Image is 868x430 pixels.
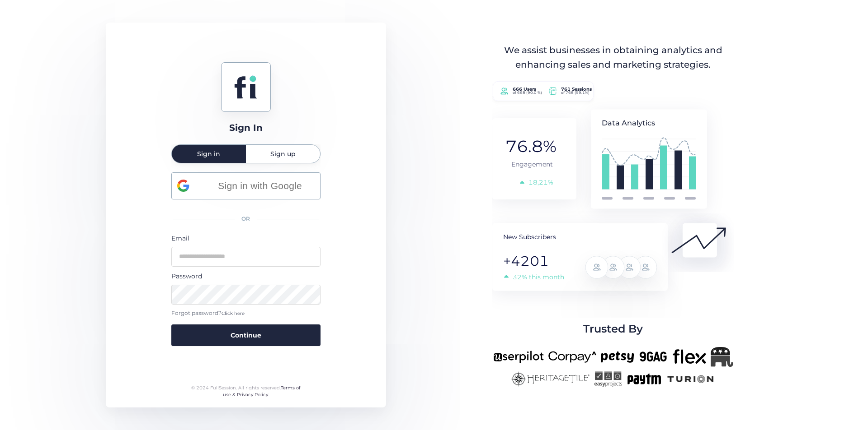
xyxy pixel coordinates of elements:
img: userpilot-new.png [493,347,544,367]
img: heritagetile-new.png [511,371,590,387]
span: Sign in with Google [206,178,315,193]
span: Sign up [270,151,296,157]
img: turion-new.png [666,371,715,387]
div: Password [171,271,321,281]
img: easyprojects-new.png [594,371,622,387]
img: flex-new.png [673,347,706,367]
div: © 2024 FullSession. All rights reserved. [187,384,304,398]
img: paytm-new.png [627,371,661,387]
img: petsy-new.png [601,347,634,367]
tspan: New Subscribers [503,233,556,241]
div: Forgot password? [171,309,321,318]
tspan: Data Analytics [602,119,655,127]
tspan: of 768 (99.1%) [561,91,590,95]
div: We assist businesses in obtaining analytics and enhancing sales and marketing strategies. [494,43,732,72]
img: 9gag-new.png [638,347,668,367]
tspan: +4201 [503,253,549,269]
tspan: of 668 (90.0 %) [513,91,542,95]
div: OR [171,209,321,229]
span: Continue [231,330,261,340]
tspan: 18,21% [528,178,553,186]
tspan: 666 Users [513,87,537,92]
tspan: Engagement [511,160,553,168]
img: Republicanlogo-bw.png [711,347,733,367]
tspan: 76.8% [506,136,557,156]
span: Trusted By [583,320,643,338]
tspan: 32% this month [513,273,564,281]
tspan: 761 Sessions [561,87,593,92]
button: Continue [171,324,321,346]
span: Click here [222,310,245,316]
span: Sign in [197,151,220,157]
div: Email [171,233,321,243]
div: Sign In [229,121,263,135]
img: corpay-new.png [548,347,596,367]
